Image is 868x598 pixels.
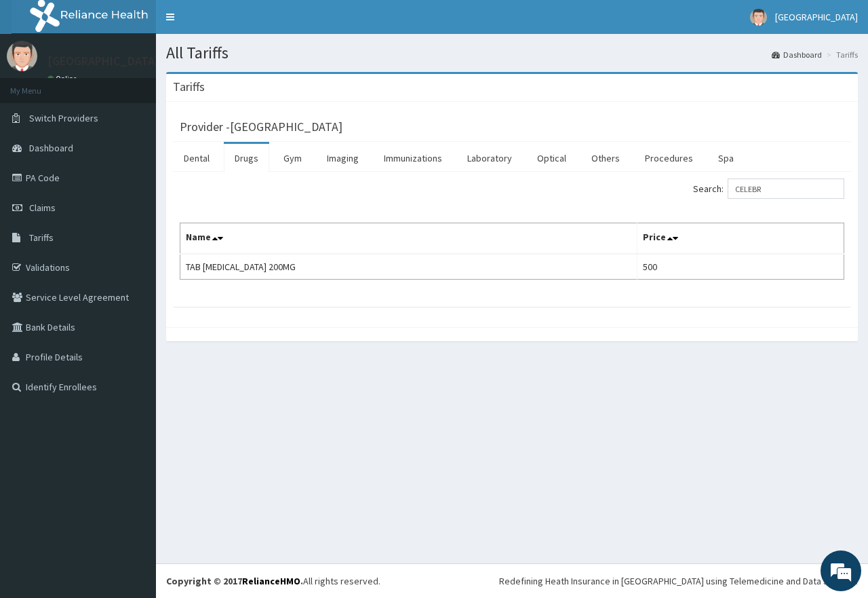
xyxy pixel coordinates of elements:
a: Immunizations [373,144,453,172]
th: Price [637,223,844,255]
div: Chat with us now [71,76,228,94]
a: Spa [707,144,745,172]
a: Dental [173,144,220,172]
img: d_794563401_company_1708531726252_794563401 [25,68,55,102]
span: Switch Providers [29,112,98,124]
a: Online [47,74,80,83]
h1: All Tariffs [166,44,858,62]
a: Laboratory [456,144,523,172]
div: Minimize live chat window [222,7,255,39]
span: Dashboard [29,142,73,154]
a: Drugs [224,144,269,172]
a: RelianceHMO [242,575,300,587]
img: User Image [7,41,37,71]
a: Others [580,144,631,172]
span: Tariffs [29,231,54,244]
footer: All rights reserved. [156,563,868,598]
a: Procedures [634,144,704,172]
p: [GEOGRAPHIC_DATA] [47,55,159,67]
td: 500 [637,254,844,280]
strong: Copyright © 2017 . [166,575,303,587]
textarea: Type your message and hit 'Enter' [7,371,258,418]
a: Optical [526,144,577,172]
a: Imaging [316,144,370,172]
img: User Image [750,9,767,26]
span: We're online! [79,171,187,308]
h3: Provider - [GEOGRAPHIC_DATA] [180,121,342,133]
label: Search: [693,179,844,199]
span: Claims [29,202,56,214]
li: Tariffs [823,49,858,60]
a: Dashboard [772,49,822,60]
input: Search: [728,179,844,199]
a: Gym [273,144,313,172]
div: Redefining Heath Insurance in [GEOGRAPHIC_DATA] using Telemedicine and Data Science! [499,574,858,588]
h3: Tariffs [173,81,205,93]
th: Name [180,223,637,255]
span: [GEOGRAPHIC_DATA] [775,11,858,23]
td: TAB [MEDICAL_DATA] 200MG [180,254,637,280]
